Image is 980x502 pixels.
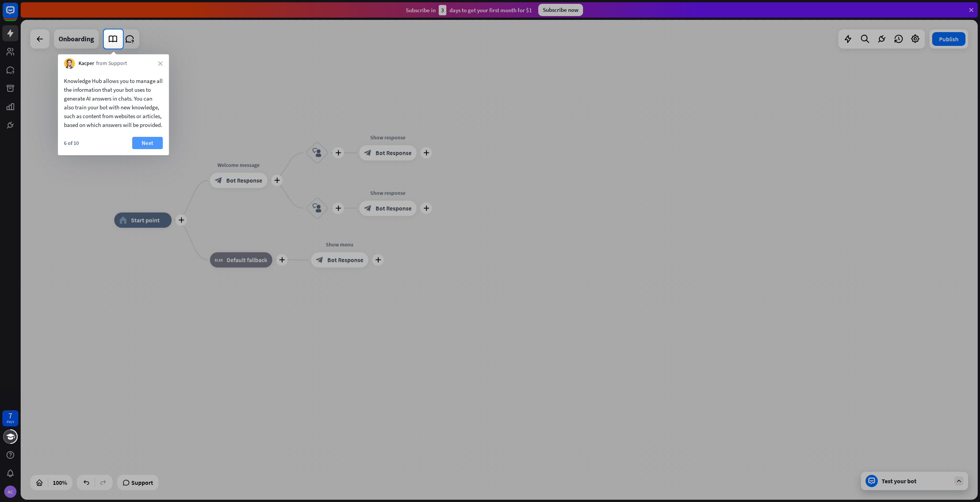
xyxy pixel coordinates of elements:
[96,60,127,67] span: from Support
[6,3,29,26] button: Open LiveChat chat widget
[64,140,79,146] div: 6 of 10
[78,60,94,67] span: Kacper
[132,137,163,149] button: Next
[158,61,163,66] i: close
[64,76,163,129] div: Knowledge Hub allows you to manage all the information that your bot uses to generate AI answers ...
